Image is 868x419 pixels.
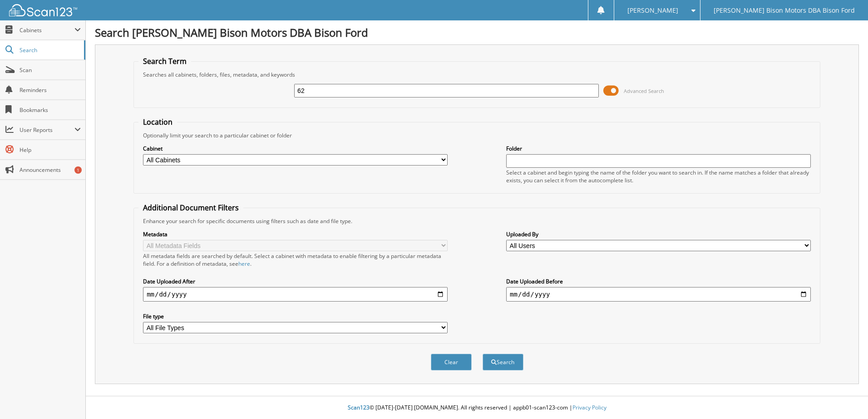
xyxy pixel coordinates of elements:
[74,166,82,174] div: 1
[624,88,664,94] span: Advanced Search
[20,86,81,94] span: Reminders
[627,8,678,13] span: [PERSON_NAME]
[506,230,811,238] label: Uploaded By
[506,278,811,285] label: Date Uploaded Before
[138,217,815,225] div: Enhance your search for specific documents using filters such as date and file type.
[506,169,811,184] div: Select a cabinet and begin typing the name of the folder you want to search in. If the name match...
[138,203,243,213] legend: Additional Document Filters
[348,404,370,411] span: Scan123
[20,26,74,34] span: Cabinets
[143,145,448,152] label: Cabinet
[138,56,191,66] legend: Search Term
[20,66,81,74] span: Scan
[86,397,868,419] div: © [DATE]-[DATE] [DOMAIN_NAME]. All rights reserved | appb01-scan123-com |
[143,287,448,302] input: start
[138,132,815,139] div: Optionally limit your search to a particular cabinet or folder
[506,145,811,152] label: Folder
[138,71,815,78] div: Searches all cabinets, folders, files, metadata, and keywords
[95,25,859,40] h1: Search [PERSON_NAME] Bison Motors DBA Bison Ford
[431,354,472,370] button: Clear
[20,106,81,114] span: Bookmarks
[20,126,74,134] span: User Reports
[483,354,523,370] button: Search
[9,4,77,16] img: scan123-logo-white.svg
[20,46,79,54] span: Search
[572,404,607,411] a: Privacy Policy
[714,8,855,13] span: [PERSON_NAME] Bison Motors DBA Bison Ford
[506,287,811,302] input: end
[143,230,448,238] label: Metadata
[143,252,448,268] div: All metadata fields are searched by default. Select a cabinet with metadata to enable filtering b...
[238,260,250,268] a: here
[143,278,448,285] label: Date Uploaded After
[20,166,81,174] span: Announcements
[138,117,177,127] legend: Location
[143,312,448,320] label: File type
[20,146,81,154] span: Help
